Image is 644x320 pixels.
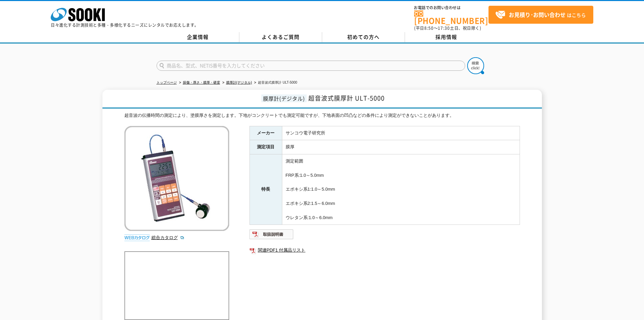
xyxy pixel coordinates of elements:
[282,126,520,140] td: サンコウ電子研究所
[322,32,405,42] a: 初めての方へ
[282,154,520,225] td: 測定範囲 FRP系:1.0～5.0mm エポキシ系1:1.0～5.0mm エポキシ系2:1.5～6.0mm ウレタン系:1.0～6.0mm
[249,246,520,255] a: 関連PDF1 付属品リスト
[124,126,229,231] img: 超音波式膜厚計 ULT-5000
[438,25,450,31] span: 17:30
[151,235,185,240] a: 総合カタログ
[414,10,488,24] a: [PHONE_NUMBER]
[405,32,488,42] a: 採用情報
[239,32,322,42] a: よくあるご質問
[249,154,282,225] th: 特長
[51,23,199,27] p: 日々進化する計測技術と多種・多様化するニーズにレンタルでお応えします。
[414,6,488,10] span: お電話でのお問い合わせは
[424,25,434,31] span: 8:50
[249,229,294,240] img: 取扱説明書
[488,6,593,24] a: お見積り･お問い合わせはこちら
[495,10,586,20] span: はこちら
[467,57,484,74] img: btn_search.png
[249,234,294,239] a: 取扱説明書
[249,126,282,140] th: メーカー
[157,61,465,71] input: 商品名、型式、NETIS番号を入力してください
[282,140,520,154] td: 膜厚
[157,81,177,84] a: トップページ
[183,81,220,84] a: 探傷・厚さ・膜厚・硬度
[509,10,566,19] strong: お見積り･お問い合わせ
[124,234,150,241] img: webカタログ
[308,93,385,103] span: 超音波式膜厚計 ULT-5000
[226,81,252,84] a: 膜厚計(デジタル)
[414,25,481,31] span: (平日 ～ 土日、祝日除く)
[253,79,297,86] li: 超音波式膜厚計 ULT-5000
[347,33,380,41] span: 初めての方へ
[157,32,239,42] a: 企業情報
[249,140,282,154] th: 測定項目
[261,94,307,102] span: 膜厚計(デジタル)
[124,112,520,119] div: 超音波の伝播時間の測定により、塗膜厚さを測定します。下地がコンクリートでも測定可能ですが、下地表面の凹凸などの条件により測定ができないことがあります。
